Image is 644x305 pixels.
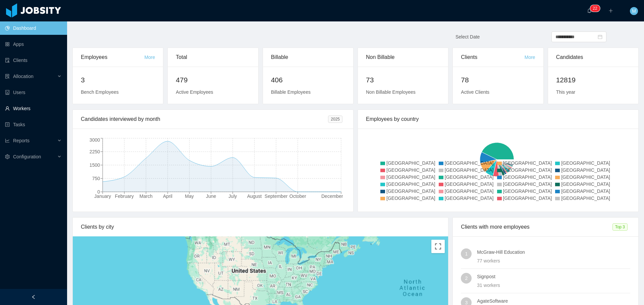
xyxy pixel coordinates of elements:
[461,75,535,85] h2: 78
[465,248,468,259] span: 1
[176,48,250,67] div: Total
[561,196,610,201] span: [GEOGRAPHIC_DATA]
[94,194,111,199] tspan: January
[144,55,155,60] a: More
[590,5,600,12] sup: 22
[612,223,628,231] span: Top 3
[81,218,440,236] div: Clients by city
[247,194,262,199] tspan: August
[477,248,630,256] h4: McGraw-Hill Education
[561,181,610,187] span: [GEOGRAPHIC_DATA]
[386,181,435,187] span: [GEOGRAPHIC_DATA]
[386,167,435,173] span: [GEOGRAPHIC_DATA]
[13,154,41,159] span: Configuration
[228,194,237,199] tspan: July
[455,34,480,40] span: Select Date
[598,34,602,39] i: icon: calendar
[525,55,535,60] a: More
[5,118,62,131] a: icon: profileTasks
[97,189,100,195] tspan: 0
[477,297,630,305] h4: AgateSoftware
[445,167,494,173] span: [GEOGRAPHIC_DATA]
[163,194,172,199] tspan: April
[265,194,288,199] tspan: September
[445,160,494,166] span: [GEOGRAPHIC_DATA]
[328,116,342,123] span: 2025
[386,188,435,194] span: [GEOGRAPHIC_DATA]
[445,181,494,187] span: [GEOGRAPHIC_DATA]
[366,75,440,85] h2: 73
[271,48,345,67] div: Billable
[503,188,552,194] span: [GEOGRAPHIC_DATA]
[556,89,576,95] span: This year
[13,138,30,143] span: Reports
[632,7,636,15] span: M
[561,167,610,173] span: [GEOGRAPHIC_DATA]
[561,174,610,180] span: [GEOGRAPHIC_DATA]
[503,181,552,187] span: [GEOGRAPHIC_DATA]
[561,160,610,166] span: [GEOGRAPHIC_DATA]
[13,74,34,79] span: Allocation
[176,75,250,85] h2: 479
[386,160,435,166] span: [GEOGRAPHIC_DATA]
[477,282,630,289] div: 31 workers
[587,8,592,13] i: icon: bell
[5,102,62,115] a: icon: userWorkers
[185,194,194,199] tspan: May
[366,110,630,129] div: Employees by country
[608,8,613,13] i: icon: plus
[92,176,100,181] tspan: 750
[81,48,144,67] div: Employees
[461,48,524,67] div: Clients
[366,48,440,67] div: Non Billable
[431,240,445,253] button: Toggle fullscreen view
[176,89,213,95] span: Active Employees
[477,273,630,280] h4: Signpost
[90,162,100,168] tspan: 1500
[503,196,552,201] span: [GEOGRAPHIC_DATA]
[81,75,155,85] h2: 3
[5,54,62,67] a: icon: auditClients
[5,21,62,35] a: icon: pie-chartDashboard
[561,188,610,194] span: [GEOGRAPHIC_DATA]
[115,194,134,199] tspan: February
[556,75,630,85] h2: 12819
[321,194,343,199] tspan: December
[386,196,435,201] span: [GEOGRAPHIC_DATA]
[271,89,311,95] span: Billable Employees
[556,48,630,67] div: Candidates
[5,154,10,159] i: icon: setting
[465,273,468,284] span: 2
[445,174,494,180] span: [GEOGRAPHIC_DATA]
[503,160,552,166] span: [GEOGRAPHIC_DATA]
[289,194,306,199] tspan: October
[5,37,62,51] a: icon: appstoreApps
[81,89,119,95] span: Bench Employees
[445,188,494,194] span: [GEOGRAPHIC_DATA]
[461,218,612,236] div: Clients with more employees
[595,5,597,12] p: 2
[5,138,10,143] i: icon: line-chart
[461,89,489,95] span: Active Clients
[5,86,62,99] a: icon: robotUsers
[593,5,595,12] p: 2
[477,257,630,264] div: 77 workers
[90,149,100,154] tspan: 2250
[503,167,552,173] span: [GEOGRAPHIC_DATA]
[140,194,153,199] tspan: March
[445,196,494,201] span: [GEOGRAPHIC_DATA]
[386,174,435,180] span: [GEOGRAPHIC_DATA]
[503,174,552,180] span: [GEOGRAPHIC_DATA]
[90,137,100,143] tspan: 3000
[81,110,328,129] div: Candidates interviewed by month
[5,74,10,79] i: icon: solution
[271,75,345,85] h2: 406
[206,194,216,199] tspan: June
[366,89,416,95] span: Non Billable Employees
